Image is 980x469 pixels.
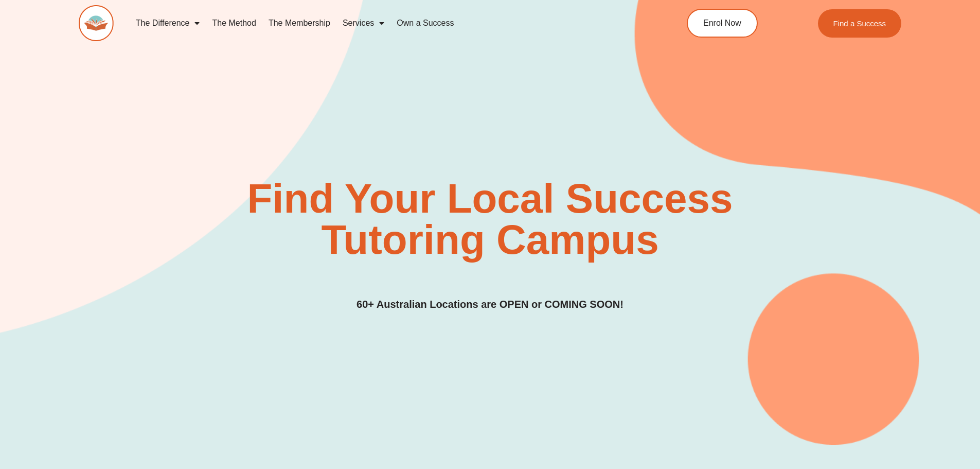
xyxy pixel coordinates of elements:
span: Find a Success [833,20,886,27]
a: Services [336,11,390,35]
a: Own a Success [390,11,460,35]
h3: 60+ Australian Locations are OPEN or COMING SOON! [357,297,623,312]
nav: Menu [130,11,640,35]
a: The Difference [130,11,206,35]
a: Enrol Now [687,9,758,38]
a: Find a Success [818,9,902,38]
h2: Find Your Local Success Tutoring Campus [165,178,815,260]
span: Enrol Now [703,19,741,27]
a: The Membership [262,11,336,35]
a: The Method [206,11,262,35]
